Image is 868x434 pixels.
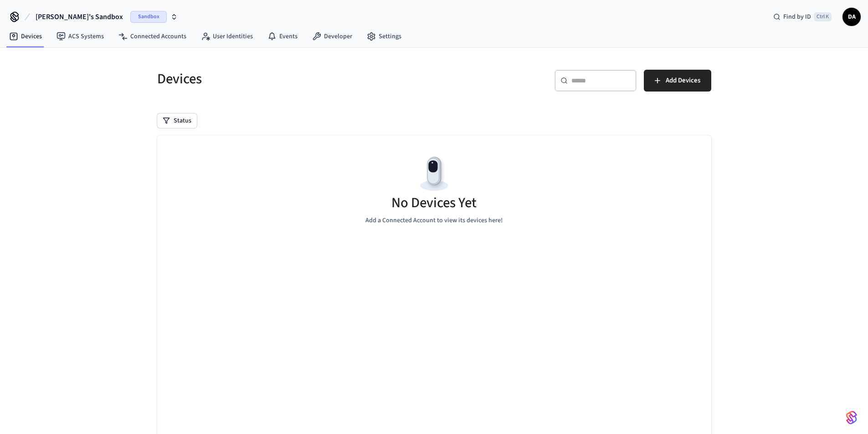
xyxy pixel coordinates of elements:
[49,28,111,45] a: ACS Systems
[2,28,49,45] a: Devices
[814,12,832,21] span: Ctrl K
[111,28,194,45] a: Connected Accounts
[305,28,360,45] a: Developer
[194,28,260,45] a: User Identities
[766,9,839,25] div: Find by IDCtrl K
[843,9,860,25] span: DA
[360,28,409,45] a: Settings
[365,216,503,225] p: Add a Connected Account to view its devices here!
[644,70,711,92] button: Add Devices
[130,11,167,23] span: Sandbox
[783,12,811,21] span: Find by ID
[842,8,861,26] button: DA
[157,70,429,88] h5: Devices
[157,113,197,128] button: Status
[846,410,857,425] img: SeamLogoGradient.69752ec5.svg
[666,75,700,87] span: Add Devices
[391,194,477,212] h5: No Devices Yet
[36,11,123,22] span: [PERSON_NAME]'s Sandbox
[260,28,305,45] a: Events
[414,153,455,194] img: Devices Empty State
